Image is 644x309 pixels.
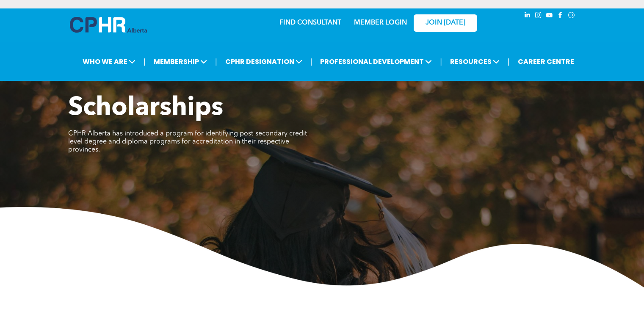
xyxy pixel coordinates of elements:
span: MEMBERSHIP [151,54,210,69]
a: CAREER CENTRE [515,54,577,69]
span: Scholarships [68,96,223,121]
a: JOIN [DATE] [414,14,477,32]
a: MEMBER LOGIN [354,19,407,26]
a: Social network [567,11,576,22]
span: PROFESSIONAL DEVELOPMENT [318,54,434,69]
li: | [440,53,442,70]
span: WHO WE ARE [80,54,138,69]
a: youtube [545,11,554,22]
li: | [215,53,217,70]
span: RESOURCES [448,54,502,69]
a: linkedin [523,11,532,22]
li: | [508,53,510,70]
li: | [310,53,312,70]
img: A blue and white logo for cp alberta [70,17,147,33]
a: instagram [534,11,543,22]
span: CPHR DESIGNATION [223,54,305,69]
a: FIND CONSULTANT [279,19,341,26]
span: JOIN [DATE] [426,19,465,27]
a: facebook [556,11,565,22]
li: | [144,53,146,70]
span: CPHR Alberta has introduced a program for identifying post-secondary credit-level degree and dipl... [68,130,309,153]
